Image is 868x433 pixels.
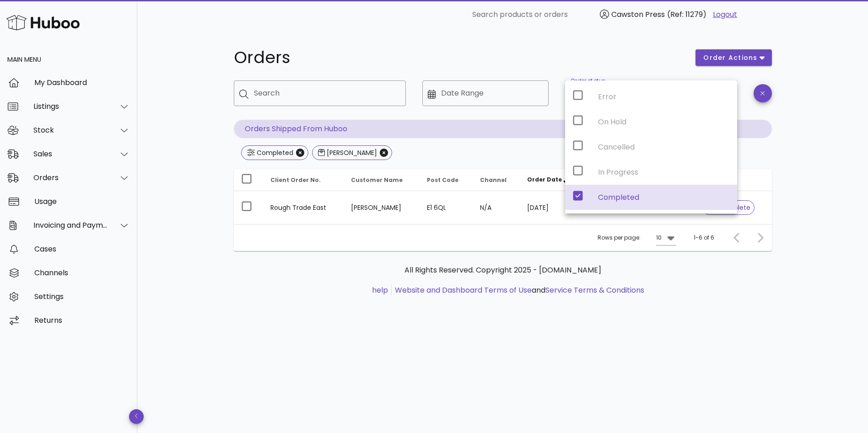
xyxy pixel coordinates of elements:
[380,149,388,157] button: Close
[473,169,520,191] th: Channel
[527,176,562,183] span: Order Date
[656,234,662,242] div: 10
[372,285,388,295] a: help
[480,176,507,184] span: Channel
[420,169,473,191] th: Post Code
[344,191,420,224] td: [PERSON_NAME]
[598,193,730,202] div: Completed
[351,176,403,184] span: Customer Name
[611,9,665,20] span: Cawston Press
[33,150,108,158] div: Sales
[296,149,304,157] button: Close
[713,9,737,20] a: Logout
[420,191,473,224] td: E1 6QL
[656,230,676,245] div: 10Rows per page:
[241,265,765,276] p: All Rights Reserved. Copyright 2025 - [DOMAIN_NAME]
[34,292,130,301] div: Settings
[344,169,420,191] th: Customer Name
[703,53,758,63] span: order actions
[598,225,676,251] div: Rows per page:
[520,191,586,224] td: [DATE]
[473,191,520,224] td: N/A
[33,126,108,134] div: Stock
[395,285,532,295] a: Website and Dashboard Terms of Use
[234,120,772,138] p: Orders Shipped From Huboo
[427,176,458,184] span: Post Code
[695,49,771,66] button: order actions
[392,285,644,296] li: and
[34,316,130,325] div: Returns
[234,49,685,66] h1: Orders
[34,78,130,87] div: My Dashboard
[34,245,130,253] div: Cases
[6,13,80,32] img: Huboo Logo
[263,191,344,224] td: Rough Trade East
[270,176,321,184] span: Client Order No.
[520,169,586,191] th: Order Date: Sorted descending. Activate to remove sorting.
[34,197,130,206] div: Usage
[545,285,644,295] a: Service Terms & Conditions
[263,169,344,191] th: Client Order No.
[255,148,293,157] div: Completed
[694,234,714,242] div: 1-6 of 6
[325,148,377,157] div: [PERSON_NAME]
[33,173,108,182] div: Orders
[33,102,108,111] div: Listings
[667,9,706,20] span: (Ref: 11279)
[571,78,605,85] label: Order status
[33,221,108,230] div: Invoicing and Payments
[34,268,130,277] div: Channels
